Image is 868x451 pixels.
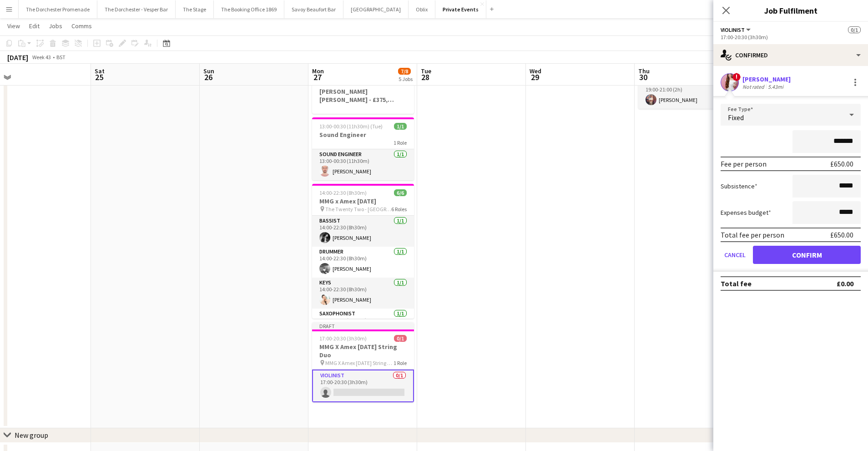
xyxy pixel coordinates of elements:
[528,72,541,82] span: 29
[394,123,407,130] span: 1/1
[93,72,105,82] span: 25
[394,139,407,146] span: 1 Role
[312,247,414,278] app-card-role: Drummer1/114:00-22:30 (8h30m)[PERSON_NAME]
[19,0,97,18] button: The Dorchester Promenade
[398,68,411,75] span: 7/8
[7,22,20,30] span: View
[721,279,752,288] div: Total fee
[45,20,66,32] a: Jobs
[312,87,414,104] h3: [PERSON_NAME] [PERSON_NAME] - £375, onboard
[203,67,214,75] span: Sun
[319,189,367,196] span: 14:00-22:30 (8h30m)
[49,22,62,30] span: Jobs
[435,0,486,18] button: Private Events
[312,131,414,139] h3: Sound Engineer
[176,0,214,18] button: The Stage
[311,72,324,82] span: 27
[312,343,414,359] h3: MMG X Amex [DATE] String Duo
[830,230,853,239] div: £650.00
[721,230,784,239] div: Total fee per person
[753,246,861,264] button: Confirm
[312,197,414,205] h3: MMG x Amex [DATE]
[848,26,861,33] span: 0/1
[742,83,766,90] div: Not rated
[394,360,407,366] span: 1 Role
[830,159,853,168] div: £650.00
[95,67,105,75] span: Sat
[325,360,394,366] span: MMG X Amex [DATE] String Duo
[721,34,861,41] div: 17:00-20:30 (3h30m)
[713,44,868,66] div: Confirmed
[637,72,650,82] span: 30
[421,67,431,75] span: Tue
[312,216,414,247] app-card-role: Bassist1/114:00-22:30 (8h30m)[PERSON_NAME]
[202,72,214,82] span: 26
[312,278,414,309] app-card-role: Keys1/114:00-22:30 (8h30m)[PERSON_NAME]
[312,74,414,114] app-job-card: [PERSON_NAME] [PERSON_NAME] - £375, onboard
[214,0,284,18] button: The Booking Office 1869
[721,246,749,264] button: Cancel
[394,335,407,342] span: 0/1
[530,67,541,75] span: Wed
[721,159,767,168] div: Fee per person
[721,182,757,190] label: Subsistence
[419,72,431,82] span: 28
[343,0,409,18] button: [GEOGRAPHIC_DATA]
[312,322,414,402] app-job-card: Draft17:00-20:30 (3h30m)0/1MMG X Amex [DATE] String Duo MMG X Amex [DATE] String Duo1 RoleViolini...
[766,83,785,90] div: 5.43mi
[732,73,741,81] span: !
[312,322,414,329] div: Draft
[312,184,414,319] app-job-card: 14:00-22:30 (8h30m)6/6MMG x Amex [DATE] The Twenty Two - [GEOGRAPHIC_DATA]6 RolesBassist1/114:00-...
[713,5,868,16] h3: Job Fulfilment
[4,20,24,32] a: View
[97,0,176,18] button: The Dorchester - Vesper Bar
[29,22,40,30] span: Edit
[68,20,96,32] a: Comms
[284,0,343,18] button: Savoy Beaufort Bar
[728,113,744,122] span: Fixed
[394,189,407,196] span: 6/6
[721,26,752,33] button: Violinist
[325,206,391,213] span: The Twenty Two - [GEOGRAPHIC_DATA]
[409,0,435,18] button: Oblix
[638,78,740,109] app-card-role: Saxophonist1/119:00-21:00 (2h)[PERSON_NAME]
[391,206,407,213] span: 6 Roles
[30,54,53,61] span: Week 43
[312,67,324,75] span: Mon
[15,431,48,440] div: New group
[721,208,771,217] label: Expenses budget
[638,67,650,75] span: Thu
[312,149,414,180] app-card-role: Sound Engineer1/113:00-00:30 (11h30m)[PERSON_NAME]
[319,335,367,342] span: 17:00-20:30 (3h30m)
[312,370,414,402] app-card-role: Violinist0/117:00-20:30 (3h30m)
[837,279,853,288] div: £0.00
[25,20,43,32] a: Edit
[7,53,28,62] div: [DATE]
[56,54,66,61] div: BST
[312,117,414,180] app-job-card: 13:00-00:30 (11h30m) (Tue)1/1Sound Engineer1 RoleSound Engineer1/113:00-00:30 (11h30m)[PERSON_NAME]
[71,22,92,30] span: Comms
[319,123,383,130] span: 13:00-00:30 (11h30m) (Tue)
[399,76,413,82] div: 5 Jobs
[742,75,791,83] div: [PERSON_NAME]
[721,26,745,33] span: Violinist
[312,309,414,342] app-card-role: Saxophonist1/114:00-22:30 (8h30m)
